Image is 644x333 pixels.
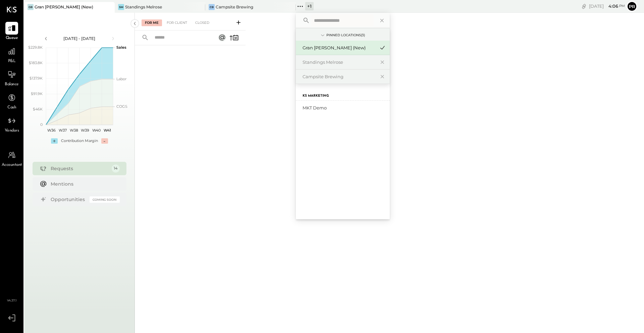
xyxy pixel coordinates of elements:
[40,122,43,127] text: 0
[2,162,22,168] span: Accountant
[163,19,191,26] div: For Client
[303,45,375,51] div: Gran [PERSON_NAME] (New)
[112,164,120,173] div: 14
[31,91,43,96] text: $91.9K
[51,138,58,144] div: +
[303,74,375,80] div: Campsite Brewing
[5,128,19,134] span: Vendors
[303,94,329,98] label: KS Marketing
[125,4,162,10] div: Standings Melrose
[303,59,375,65] div: Standings Melrose
[101,138,108,144] div: -
[303,105,386,111] div: MKT Demo
[142,19,162,26] div: For Me
[0,45,23,64] a: P&L
[0,22,23,41] a: Queue
[90,196,120,203] div: Coming Soon
[51,36,108,41] div: [DATE] - [DATE]
[5,82,19,88] span: Balance
[51,181,116,187] div: Mentions
[589,3,625,9] div: [DATE]
[0,91,23,111] a: Cash
[581,3,587,10] div: copy link
[216,4,253,10] div: Campsite Brewing
[6,35,18,41] span: Queue
[116,45,126,50] text: Sales
[92,128,100,133] text: W40
[35,4,93,10] div: Gran [PERSON_NAME] (New)
[0,68,23,88] a: Balance
[28,45,43,50] text: $229.8K
[118,4,124,10] div: SM
[61,138,98,144] div: Contribution Margin
[104,128,111,133] text: W41
[28,4,34,10] div: GB
[51,165,108,172] div: Requests
[33,107,43,111] text: $46K
[81,128,89,133] text: W39
[0,114,23,134] a: Vendors
[47,128,56,133] text: W36
[627,1,637,12] button: Pr
[116,104,127,109] text: COGS
[0,149,23,168] a: Accountant
[305,2,314,10] div: + 1
[192,19,213,26] div: Closed
[29,60,43,65] text: $183.8K
[116,77,126,81] text: Labor
[59,128,67,133] text: W37
[51,196,86,203] div: Opportunities
[326,33,365,38] div: Pinned Locations ( 3 )
[30,76,43,81] text: $137.9K
[209,4,215,10] div: CB
[69,128,78,133] text: W38
[7,105,16,111] span: Cash
[8,58,16,64] span: P&L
